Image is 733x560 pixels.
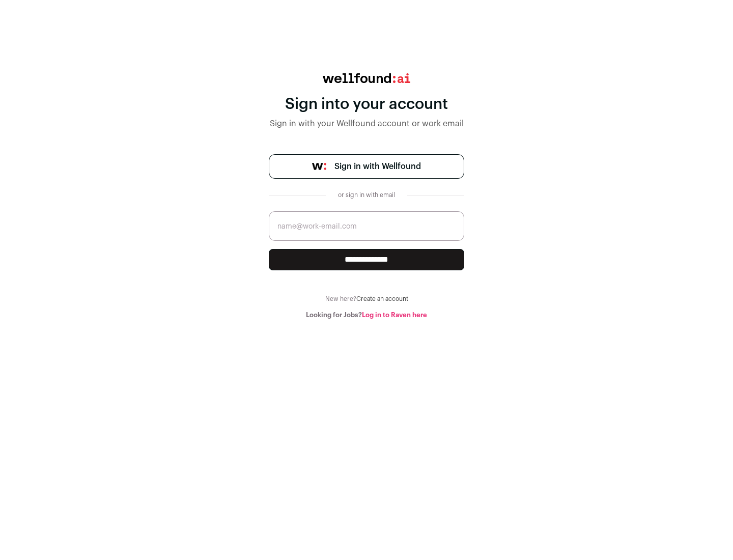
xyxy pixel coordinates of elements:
[269,95,464,114] div: Sign into your account
[362,312,427,318] a: Log in to Raven here
[269,118,464,130] div: Sign in with your Wellfound account or work email
[312,163,326,170] img: wellfound-symbol-flush-black-fb3c872781a75f747ccb3a119075da62bfe97bd399995f84a933054e44a575c4.png
[269,295,464,303] div: New here?
[269,211,464,241] input: name@work-email.com
[356,296,408,302] a: Create an account
[334,160,421,173] span: Sign in with Wellfound
[323,73,410,83] img: wellfound:ai
[334,191,399,199] div: or sign in with email
[269,311,464,319] div: Looking for Jobs?
[269,154,464,179] a: Sign in with Wellfound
